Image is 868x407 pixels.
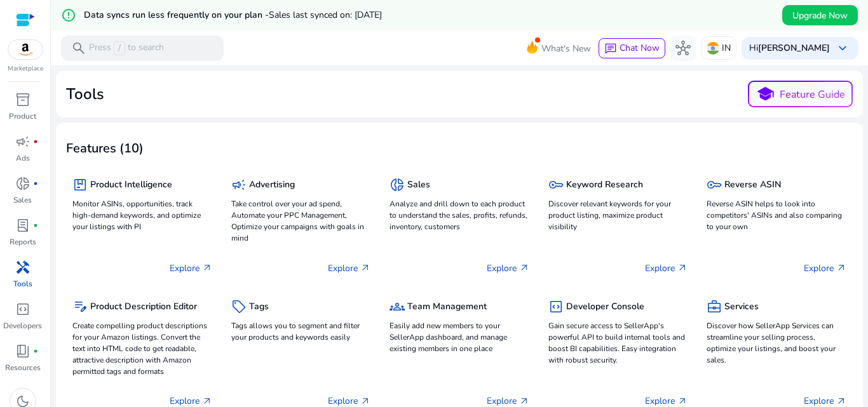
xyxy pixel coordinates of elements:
span: arrow_outward [519,263,529,273]
h5: Team Management [407,302,487,312]
button: schoolFeature Guide [748,81,853,107]
img: in.svg [707,42,719,55]
span: arrow_outward [202,396,212,406]
p: Feature Guide [780,87,845,102]
p: Sales [13,194,32,206]
span: arrow_outward [836,263,846,273]
span: fiber_manual_record [33,349,38,354]
span: Upgrade Now [792,9,848,22]
span: handyman [15,260,31,275]
h5: Product Intelligence [90,180,172,190]
span: key [707,177,722,192]
span: campaign [15,134,31,149]
p: Ads [16,152,30,164]
span: donut_small [15,176,31,191]
span: lab_profile [15,218,31,233]
p: Create compelling product descriptions for your Amazon listings. Convert the text into HTML code ... [72,320,212,377]
span: keyboard_arrow_down [835,41,850,56]
span: fiber_manual_record [33,139,38,144]
h5: Sales [407,180,430,190]
span: groups [390,299,405,314]
span: Sales last synced on: [DATE] [269,9,382,21]
span: business_center [707,299,722,314]
p: Reports [10,236,36,248]
span: inventory_2 [15,92,31,107]
p: Reverse ASIN helps to look into competitors' ASINs and also comparing to your own [707,198,846,232]
span: package [72,177,88,192]
span: hub [675,41,691,56]
p: Take control over your ad spend, Automate your PPC Management, Optimize your campaigns with goals... [231,198,371,244]
b: [PERSON_NAME] [758,42,830,54]
span: key [548,177,564,192]
img: amazon.svg [8,40,43,59]
p: Explore [487,262,529,275]
h5: Tags [249,302,269,312]
span: arrow_outward [360,263,370,273]
p: Press to search [89,41,164,55]
span: arrow_outward [519,396,529,406]
span: search [71,41,86,56]
h5: Services [724,302,759,312]
p: Easily add new members to your SellerApp dashboard, and manage existing members in one place [390,320,529,354]
h5: Data syncs run less frequently on your plan - [84,10,382,21]
span: donut_small [390,177,405,192]
h5: Advertising [249,180,295,190]
p: Explore [328,262,370,275]
p: Discover relevant keywords for your product listing, maximize product visibility [548,198,688,232]
span: / [114,41,125,55]
span: Chat Now [620,42,660,54]
span: arrow_outward [677,263,688,273]
p: Developers [3,320,42,331]
span: fiber_manual_record [33,223,38,228]
mat-icon: error_outline [61,8,76,23]
p: Analyze and drill down to each product to understand the sales, profits, refunds, inventory, cust... [390,198,529,232]
p: Monitor ASINs, opportunities, track high-demand keywords, and optimize your listings with PI [72,198,212,232]
h5: Product Description Editor [90,302,197,312]
span: edit_note [72,299,88,314]
p: Explore [170,262,212,275]
p: Gain secure access to SellerApp's powerful API to build internal tools and boost BI capabilities.... [548,320,688,366]
h2: Tools [66,85,104,103]
span: arrow_outward [202,263,212,273]
p: IN [722,37,731,59]
button: hub [670,36,696,61]
span: arrow_outward [836,396,846,406]
span: arrow_outward [677,396,688,406]
span: code_blocks [15,302,31,317]
span: school [756,85,775,103]
p: Resources [5,362,41,373]
p: Explore [804,262,846,275]
button: chatChat Now [599,38,665,58]
span: chat [604,43,617,55]
h5: Developer Console [566,302,644,312]
p: Marketplace [8,64,43,74]
p: Tags allows you to segment and filter your products and keywords easily [231,320,371,343]
p: Tools [13,278,32,290]
span: sell [231,299,247,314]
p: Product [9,110,36,122]
p: Explore [645,262,688,275]
span: book_4 [15,344,31,359]
p: Hi [749,44,830,53]
span: campaign [231,177,247,192]
span: arrow_outward [360,396,370,406]
span: code_blocks [548,299,564,314]
h5: Keyword Research [566,180,643,190]
button: Upgrade Now [782,5,858,25]
h5: Reverse ASIN [724,180,781,190]
span: fiber_manual_record [33,181,38,186]
h3: Features (10) [66,141,144,156]
span: What's New [541,37,591,60]
p: Discover how SellerApp Services can streamline your selling process, optimize your listings, and ... [707,320,846,366]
